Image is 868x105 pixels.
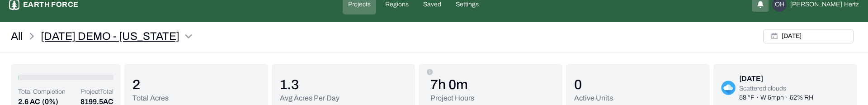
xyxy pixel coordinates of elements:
p: · [786,93,788,102]
p: [DATE] DEMO - [US_STATE] [41,29,179,43]
p: 2 [132,76,169,93]
p: W 5mph [760,93,784,102]
p: 52% RH [790,93,813,102]
p: 58 °F [739,93,755,102]
p: 7h 0m [430,76,474,93]
p: Total Acres [132,93,169,104]
p: Project Total [80,87,113,96]
button: [DATE] [763,29,854,43]
img: scattered-clouds-D55uKDek.png [721,81,736,95]
p: Active Units [574,93,613,104]
p: · [756,93,759,102]
a: All [11,29,23,43]
p: 1.3 [280,76,340,93]
p: Project Hours [430,93,474,104]
p: Total Completion [18,87,66,96]
p: Avg Acres Per Day [280,93,340,104]
p: Scattered clouds [739,84,813,93]
p: 0 [574,76,613,93]
div: [DATE] [739,73,813,84]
